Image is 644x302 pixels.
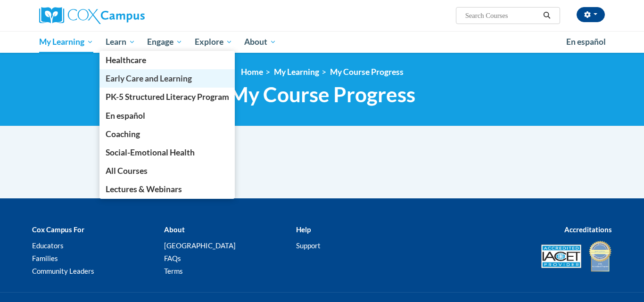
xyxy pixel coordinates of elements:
[330,67,404,77] a: My Course Progress
[164,225,185,234] b: About
[540,10,554,21] button: Search
[229,82,415,107] span: My Course Progress
[32,241,64,250] a: Educators
[99,143,235,162] a: Social-Emotional Health
[39,7,218,24] a: Cox Campus
[99,162,235,180] a: All Courses
[25,31,619,53] div: Main menu
[99,88,235,106] a: PK-5 Structured Literacy Program
[33,31,99,53] a: My Learning
[195,36,232,48] span: Explore
[564,225,612,234] b: Accreditations
[296,225,311,234] b: Help
[99,69,235,88] a: Early Care and Learning
[99,125,235,143] a: Coaching
[588,240,612,273] img: IDA® Accredited
[239,31,283,53] a: About
[147,36,182,48] span: Engage
[106,166,148,176] span: All Courses
[39,36,93,48] span: My Learning
[164,241,236,250] a: [GEOGRAPHIC_DATA]
[106,184,182,194] span: Lectures & Webinars
[560,32,612,52] a: En español
[39,7,145,24] img: Cox Campus
[141,31,189,53] a: Engage
[106,55,146,65] span: Healthcare
[244,36,276,48] span: About
[106,111,145,121] span: En español
[106,36,135,48] span: Learn
[32,225,84,234] b: Cox Campus For
[464,10,540,21] input: Search Courses
[274,67,319,77] a: My Learning
[106,129,140,139] span: Coaching
[577,7,605,22] button: Account Settings
[32,267,94,275] a: Community Leaders
[189,31,239,53] a: Explore
[164,254,181,262] a: FAQs
[99,51,235,69] a: Healthcare
[106,147,195,157] span: Social-Emotional Health
[106,73,192,83] span: Early Care and Learning
[541,245,581,268] img: Accredited IACET® Provider
[99,106,235,125] a: En español
[106,92,229,102] span: PK-5 Structured Literacy Program
[99,180,235,198] a: Lectures & Webinars
[99,31,141,53] a: Learn
[164,267,183,275] a: Terms
[296,241,321,250] a: Support
[32,254,58,262] a: Families
[241,67,263,77] a: Home
[566,37,606,47] span: En español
